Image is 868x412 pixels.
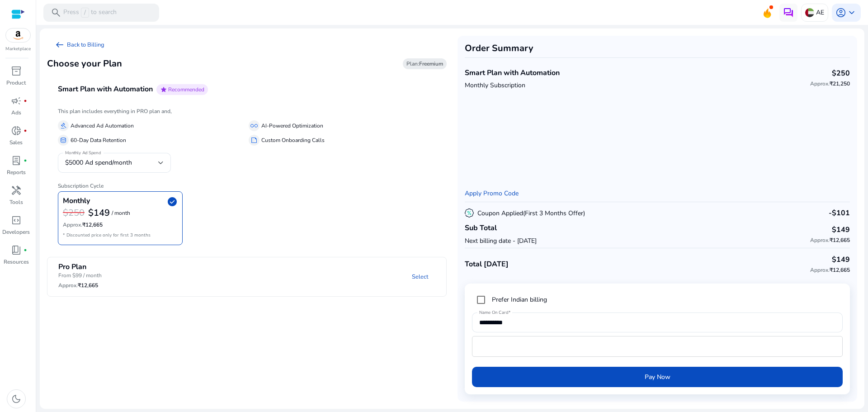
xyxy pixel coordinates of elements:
[71,121,134,131] p: Advanced Ad Automation
[63,221,82,228] span: Approx.
[465,224,537,232] h4: Sub Total
[24,99,27,103] span: fiber_manual_record
[472,367,843,387] button: Pay Now
[810,237,830,244] span: Approx.
[11,215,22,226] span: code_blocks
[805,8,814,17] img: ae.svg
[405,269,435,285] a: Select
[6,79,26,87] p: Product
[810,81,850,87] h6: ₹21,250
[81,8,89,18] span: /
[523,209,585,218] span: (First 3 Months Offer)
[832,256,850,264] h4: $149
[58,282,102,289] h6: ₹12,665
[58,175,436,189] h6: Subscription Cycle
[11,95,22,106] span: campaign
[479,309,508,316] mat-label: Name On Card
[261,121,323,131] p: AI-Powered Optimization
[167,196,178,207] span: check_circle
[88,207,110,219] b: $149
[9,138,23,147] p: Sales
[47,58,122,69] h3: Choose your Plan
[60,122,67,129] span: gavel
[832,226,850,234] h4: $149
[835,7,846,18] span: account_circle
[810,266,830,274] span: Approx.
[465,189,519,198] a: Apply Promo Code
[58,271,102,279] p: From $99 / month
[11,393,22,404] span: dark_mode
[54,39,65,50] span: arrow_left_alt
[63,8,117,18] p: Press to search
[829,209,850,218] h4: -$101
[465,236,537,246] p: Next billing date - [DATE]
[465,69,560,77] h4: Smart Plan with Automation
[2,228,30,236] p: Developers
[7,168,26,176] p: Reports
[47,257,468,296] mat-expansion-panel-header: Pro PlanFrom $99 / monthApprox.₹12,665Select
[406,60,443,67] span: Plan:
[465,43,850,54] h3: Order Summary
[4,258,29,266] p: Resources
[11,245,22,256] span: book_4
[810,80,830,87] span: Approx.
[11,125,22,136] span: donut_small
[6,28,30,42] img: amazon.svg
[846,7,857,18] span: keyboard_arrow_down
[465,81,560,90] p: Monthly Subscription
[11,155,22,166] span: lab_profile
[58,282,78,289] span: Approx.
[11,109,21,117] p: Ads
[810,267,850,273] h6: ₹12,665
[24,248,27,252] span: fiber_manual_record
[11,66,22,76] span: inventory_2
[47,105,447,252] div: Smart Plan with AutomationstarRecommended
[63,231,178,240] p: * Discounted price only for first 3 months
[58,108,436,114] h6: This plan includes everything in PRO plan and,
[71,136,126,145] p: 60-Day Data Retention
[816,5,824,20] p: AE
[51,7,61,18] span: search
[465,260,509,269] h4: Total [DATE]
[477,337,838,355] iframe: Secure card payment input frame
[47,36,112,54] a: arrow_left_altBack to Billing
[250,137,258,144] span: summarize
[419,60,443,67] b: Freemium
[250,122,258,129] span: all_inclusive
[9,198,23,206] p: Tools
[60,137,67,144] span: database
[58,85,153,94] h4: Smart Plan with Automation
[24,159,27,162] span: fiber_manual_record
[832,69,850,78] h4: $250
[47,74,468,105] mat-expansion-panel-header: Smart Plan with AutomationstarRecommended
[63,222,178,228] h6: ₹12,665
[65,150,101,156] mat-label: Monthly Ad Spend
[24,129,27,133] span: fiber_manual_record
[112,210,130,216] p: / month
[63,208,85,218] h3: $250
[63,197,90,205] h4: Monthly
[810,237,850,243] h6: ₹12,665
[160,86,167,93] span: star
[58,263,102,271] h4: Pro Plan
[490,295,547,304] label: Prefer Indian billing
[65,158,132,167] span: $5000 Ad spend/month
[11,185,22,196] span: handyman
[261,136,325,145] p: Custom Onboarding Calls
[645,372,670,382] span: Pay Now
[477,209,585,218] p: Coupon Applied
[168,86,204,93] span: Recommended
[5,46,31,52] p: Marketplace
